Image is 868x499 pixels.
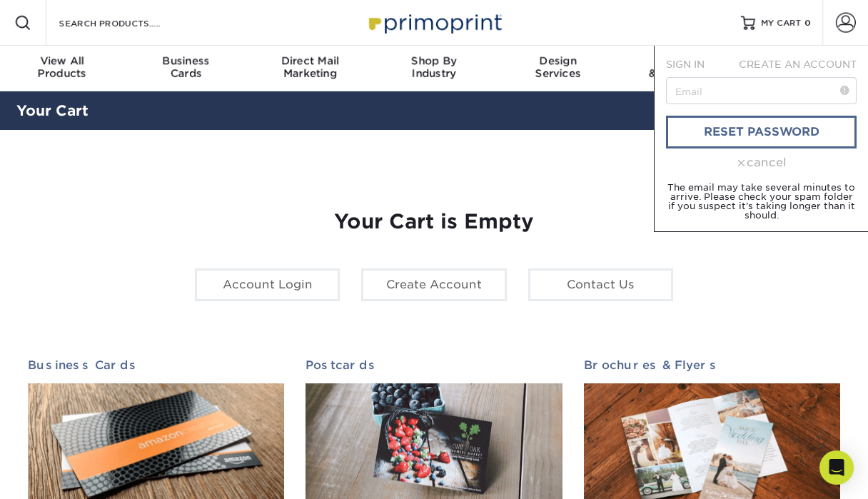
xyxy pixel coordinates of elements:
img: Primoprint [363,7,505,38]
h1: Your Cart is Empty [28,210,840,234]
a: Shop ByIndustry [372,46,496,91]
span: CREATE AN ACCOUNT [739,59,857,70]
span: MY CART [761,17,802,29]
a: Contact Us [528,268,673,301]
div: Cards [124,54,248,80]
span: Design [496,54,620,67]
input: SEARCH PRODUCTS..... [58,14,197,31]
span: Shop By [372,54,496,67]
h2: Postcards [306,358,562,372]
a: Your Cart [16,102,89,119]
a: Direct MailMarketing [248,46,372,91]
h2: Business Cards [28,358,284,372]
h2: Brochures & Flyers [584,358,840,372]
input: Email [666,77,857,104]
div: Marketing [248,54,372,80]
a: DesignServices [496,46,620,91]
a: Resources& Templates [620,46,745,91]
span: Direct Mail [248,54,372,67]
a: Account Login [195,268,340,301]
a: Create Account [361,268,506,301]
div: Services [496,54,620,80]
div: Open Intercom Messenger [819,450,854,485]
span: SIGN IN [666,59,705,70]
span: Business [124,54,248,67]
span: Resources [620,54,745,67]
div: & Templates [620,54,745,80]
a: reset password [666,116,857,148]
small: The email may take several minutes to arrive. Please check your spam folder if you suspect it's t... [667,182,855,221]
div: Industry [372,54,496,80]
div: cancel [666,154,857,171]
a: BusinessCards [124,46,248,91]
span: 0 [804,18,811,28]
